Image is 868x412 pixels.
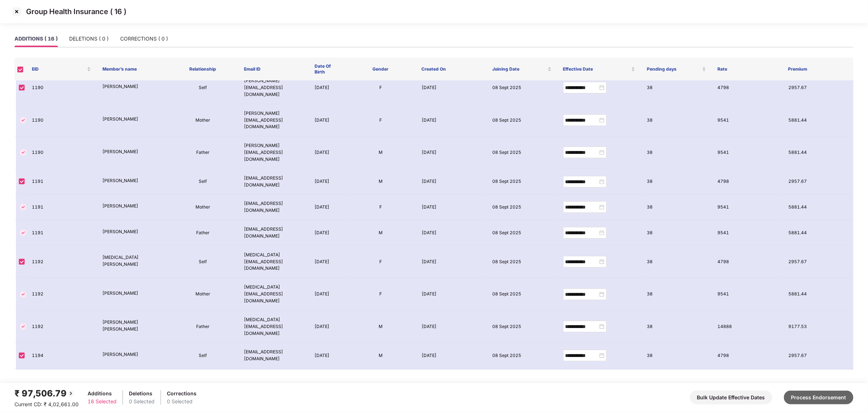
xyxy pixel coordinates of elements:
[345,58,416,81] th: Gender
[712,311,783,343] td: 14888
[416,72,486,104] td: [DATE]
[486,246,557,278] td: 08 Sept 2025
[168,343,238,369] td: Self
[416,369,486,394] td: [DATE]
[416,194,486,220] td: [DATE]
[26,194,97,220] td: 1191
[238,278,309,311] td: [MEDICAL_DATA][EMAIL_ADDRESS][DOMAIN_NAME]
[167,390,197,398] div: Corrections
[238,104,309,137] td: [PERSON_NAME][EMAIL_ADDRESS][DOMAIN_NAME]
[26,136,97,169] td: 1190
[238,369,309,394] td: [EMAIL_ADDRESS][DOMAIN_NAME]
[26,311,97,343] td: 1192
[238,246,309,278] td: [MEDICAL_DATA][EMAIL_ADDRESS][DOMAIN_NAME]
[416,278,486,311] td: [DATE]
[712,343,783,369] td: 4798
[345,136,416,169] td: M
[120,35,168,43] div: CORRECTIONS ( 0 )
[26,58,97,81] th: EID
[783,278,854,311] td: 5881.44
[783,104,854,137] td: 5881.44
[416,343,486,369] td: [DATE]
[783,246,854,278] td: 2957.67
[88,390,117,398] div: Additions
[238,58,309,81] th: Email ID
[168,104,238,137] td: Mother
[416,169,486,195] td: [DATE]
[26,7,126,16] p: Group Health Insurance ( 16 )
[11,6,22,17] img: svg+xml;base64,PHN2ZyBpZD0iQ3Jvc3MtMzJ4MzIiIHhtbG5zPSJodHRwOi8vd3d3LnczLm9yZy8yMDAwL3N2ZyIgd2lkdG...
[309,169,345,195] td: [DATE]
[309,194,345,220] td: [DATE]
[19,322,28,331] img: svg+xml;base64,PHN2ZyBpZD0iVGljay0zMngzMiIgeG1sbnM9Imh0dHA6Ly93d3cudzMub3JnLzIwMDAvc3ZnIiB3aWR0aD...
[416,136,486,169] td: [DATE]
[712,104,783,137] td: 9541
[168,169,238,195] td: Self
[168,246,238,278] td: Self
[168,58,238,81] th: Relationship
[102,148,161,155] p: [PERSON_NAME]
[102,290,161,297] p: [PERSON_NAME]
[783,220,854,246] td: 5881.44
[345,246,416,278] td: F
[26,104,97,137] td: 1190
[238,136,309,169] td: [PERSON_NAME][EMAIL_ADDRESS][DOMAIN_NAME]
[102,116,161,123] p: [PERSON_NAME]
[238,311,309,343] td: [MEDICAL_DATA][EMAIL_ADDRESS][DOMAIN_NAME]
[641,220,712,246] td: 38
[641,278,712,311] td: 38
[641,169,712,195] td: 38
[26,343,97,369] td: 1194
[19,116,28,125] img: svg+xml;base64,PHN2ZyBpZD0iVGljay0zMngzMiIgeG1sbnM9Imh0dHA6Ly93d3cudzMub3JnLzIwMDAvc3ZnIiB3aWR0aD...
[486,58,557,81] th: Joining Date
[238,220,309,246] td: [EMAIL_ADDRESS][DOMAIN_NAME]
[32,66,85,72] span: EID
[416,58,486,81] th: Created On
[129,398,155,405] div: 0 Selected
[19,228,28,237] img: svg+xml;base64,PHN2ZyBpZD0iVGljay0zMngzMiIgeG1sbnM9Imh0dHA6Ly93d3cudzMub3JnLzIwMDAvc3ZnIiB3aWR0aD...
[712,169,783,195] td: 4798
[784,391,854,404] button: Process Endorsement
[238,194,309,220] td: [EMAIL_ADDRESS][DOMAIN_NAME]
[416,311,486,343] td: [DATE]
[783,343,854,369] td: 2957.67
[783,136,854,169] td: 5881.44
[26,278,97,311] td: 1192
[345,278,416,311] td: F
[26,72,97,104] td: 1190
[345,194,416,220] td: F
[783,311,854,343] td: 9177.53
[557,58,641,81] th: Effective Date
[416,220,486,246] td: [DATE]
[102,351,161,358] p: [PERSON_NAME]
[486,311,557,343] td: 08 Sept 2025
[563,66,630,72] span: Effective Date
[486,136,557,169] td: 08 Sept 2025
[783,194,854,220] td: 5881.44
[345,220,416,246] td: M
[309,278,345,311] td: [DATE]
[345,72,416,104] td: F
[641,72,712,104] td: 38
[486,220,557,246] td: 08 Sept 2025
[783,369,854,394] td: 5881.44
[168,278,238,311] td: Mother
[168,369,238,394] td: Mother
[26,169,97,195] td: 1191
[309,58,345,81] th: Date Of Birth
[486,104,557,137] td: 08 Sept 2025
[416,104,486,137] td: [DATE]
[26,220,97,246] td: 1191
[14,387,79,400] div: ₹ 97,506.79
[345,311,416,343] td: M
[238,169,309,195] td: [EMAIL_ADDRESS][DOMAIN_NAME]
[712,369,783,394] td: 9541
[309,311,345,343] td: [DATE]
[712,58,783,81] th: Rate
[712,246,783,278] td: 4798
[26,246,97,278] td: 1192
[102,203,161,210] p: [PERSON_NAME]
[309,246,345,278] td: [DATE]
[102,228,161,235] p: [PERSON_NAME]
[238,343,309,369] td: [EMAIL_ADDRESS][DOMAIN_NAME]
